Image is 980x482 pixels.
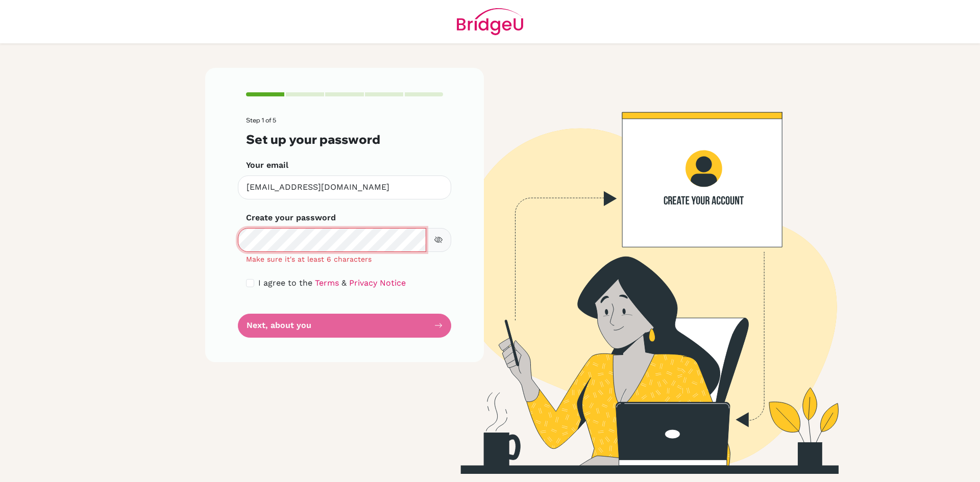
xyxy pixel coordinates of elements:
[246,159,288,171] label: Your email
[238,254,451,265] div: Make sure it's at least 6 characters
[345,68,926,474] img: Create your account
[246,116,276,124] span: Step 1 of 5
[341,278,347,288] span: &
[246,212,336,224] label: Create your password
[349,278,406,288] a: Privacy Notice
[238,175,451,199] input: Insert your email*
[258,278,312,288] span: I agree to the
[246,132,443,147] h3: Set up your password
[315,278,339,288] a: Terms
